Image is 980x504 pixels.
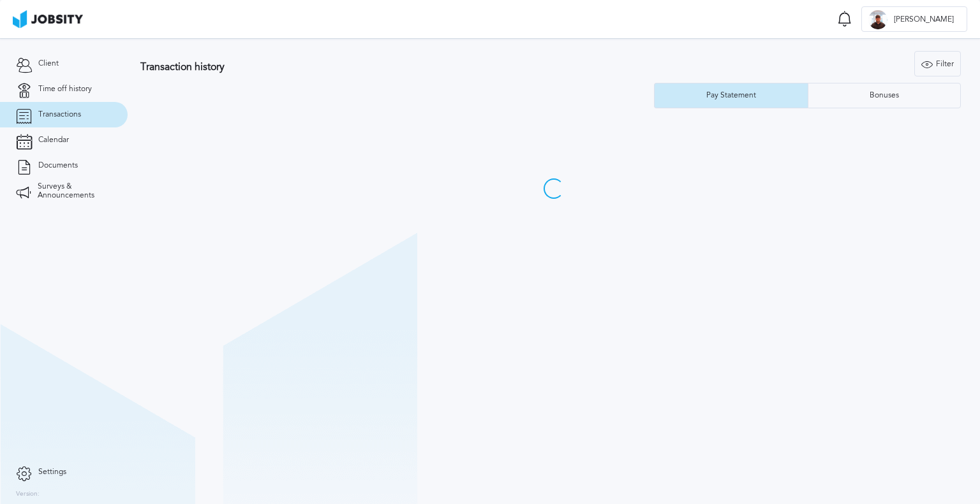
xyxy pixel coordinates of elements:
span: Surveys & Announcements [38,182,112,200]
button: G[PERSON_NAME] [861,6,967,32]
button: Filter [914,51,961,76]
span: Transactions [38,110,81,119]
button: Pay Statement [654,83,808,108]
span: Documents [38,161,78,170]
span: Calendar [38,136,69,145]
span: [PERSON_NAME] [887,15,960,24]
div: Pay Statement [700,91,762,100]
button: Bonuses [808,83,961,108]
span: Settings [38,468,66,477]
div: Bonuses [863,91,905,100]
img: ab4bad089aa723f57921c736e9817d99.png [13,10,83,28]
span: Time off history [38,85,92,94]
label: Version: [16,491,40,498]
span: Client [38,59,59,68]
div: Filter [915,52,960,77]
div: G [868,10,887,29]
h3: Transaction history [140,61,589,73]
